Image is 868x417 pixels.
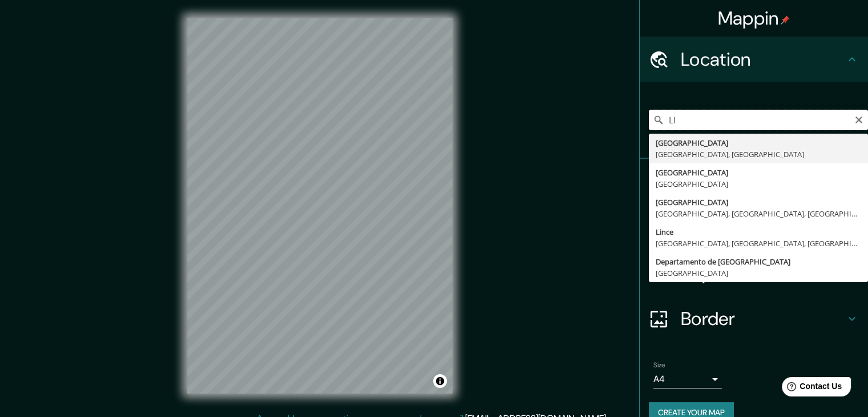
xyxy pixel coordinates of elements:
div: Style [640,205,868,250]
div: [GEOGRAPHIC_DATA] [656,178,861,190]
label: Size [653,360,665,370]
h4: Layout [681,262,845,284]
img: pin-icon.png [781,15,790,25]
div: Layout [640,250,868,296]
canvas: Map [187,18,453,394]
div: [GEOGRAPHIC_DATA] [656,267,861,279]
input: Pick your city or area [649,110,868,130]
div: [GEOGRAPHIC_DATA] [656,197,861,208]
div: Departamento de [GEOGRAPHIC_DATA] [656,256,861,267]
div: [GEOGRAPHIC_DATA], [GEOGRAPHIC_DATA], [GEOGRAPHIC_DATA] [656,238,861,249]
div: Location [640,37,868,82]
div: [GEOGRAPHIC_DATA], [GEOGRAPHIC_DATA], [GEOGRAPHIC_DATA] [656,208,861,219]
div: Pins [640,159,868,205]
h4: Mappin [718,7,790,30]
div: Border [640,296,868,342]
h4: Border [681,307,845,330]
div: [GEOGRAPHIC_DATA], [GEOGRAPHIC_DATA] [656,149,861,160]
div: Lince [656,226,861,238]
h4: Location [681,48,845,71]
iframe: Help widget launcher [766,372,855,404]
div: [GEOGRAPHIC_DATA] [656,167,861,178]
button: Toggle attribution [433,374,447,388]
div: A4 [653,370,722,388]
button: Clear [854,114,863,125]
div: [GEOGRAPHIC_DATA] [656,137,861,149]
